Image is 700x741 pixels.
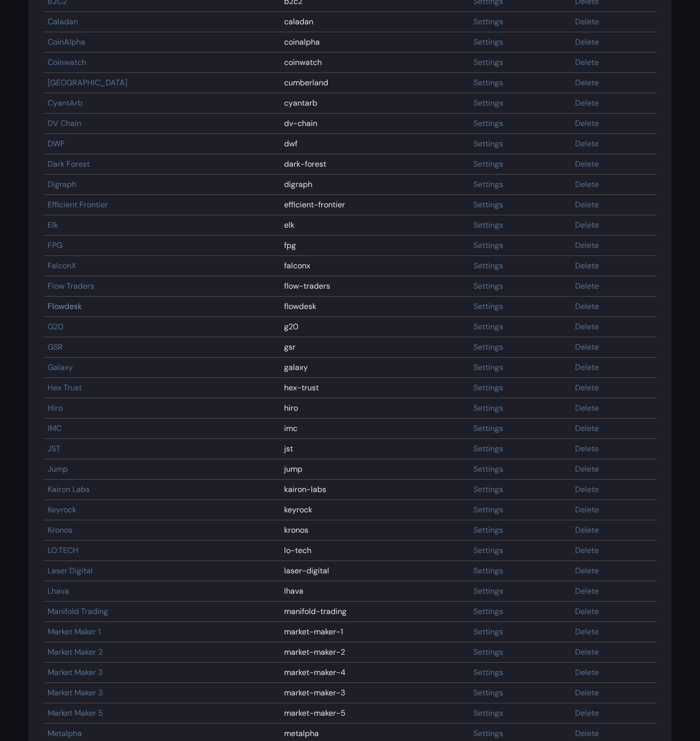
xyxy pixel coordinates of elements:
a: Delete [575,138,599,149]
a: Market Maker 3 [48,687,103,698]
a: Delete [575,57,599,67]
a: Galaxy [48,362,73,372]
a: Delete [575,647,599,657]
td: imc [280,419,469,439]
a: DWF [48,138,65,149]
a: Settings [473,647,503,657]
a: FPG [48,240,62,250]
a: Settings [473,240,503,250]
a: Hiro [48,403,62,413]
td: market-maker-3 [280,683,469,703]
a: Settings [473,443,503,454]
td: keyrock [280,500,469,520]
a: Delete [575,16,599,27]
a: Settings [473,504,503,515]
a: Delete [575,687,599,698]
td: hex-trust [280,378,469,398]
a: Settings [473,687,503,698]
td: hiro [280,398,469,419]
td: flow-traders [280,276,469,297]
a: Settings [473,545,503,556]
a: Delete [575,199,599,210]
a: Settings [473,98,503,108]
a: Hex Trust [48,382,82,393]
td: market-maker-5 [280,703,469,724]
a: Settings [473,403,503,413]
a: Metalpha [48,728,82,739]
a: Settings [473,484,503,494]
td: galaxy [280,358,469,378]
a: Kairon Labs [48,484,90,494]
a: Settings [473,626,503,637]
a: IMC [48,423,61,433]
a: Delete [575,77,599,88]
a: Delete [575,586,599,596]
a: Coinwatch [48,57,86,67]
td: falconx [280,256,469,276]
td: jst [280,439,469,459]
a: Settings [473,667,503,678]
a: Delete [575,118,599,128]
a: Settings [473,525,503,535]
td: coinalpha [280,32,469,53]
a: Delete [575,220,599,230]
a: Delete [575,37,599,47]
a: Settings [473,118,503,128]
td: flowdesk [280,297,469,317]
a: Settings [473,281,503,291]
a: JST [48,443,60,454]
td: lhava [280,581,469,602]
a: Laser Digital [48,565,93,576]
a: Delete [575,281,599,291]
a: Kronos [48,525,72,535]
a: Settings [473,362,503,372]
td: g20 [280,317,469,337]
td: cumberland [280,73,469,93]
a: Flowdesk [48,301,82,311]
a: Settings [473,138,503,149]
a: Market Maker 3 [48,667,103,678]
td: fpg [280,236,469,256]
a: Settings [473,77,503,88]
a: Delete [575,728,599,739]
a: Delete [575,525,599,535]
a: FalconX [48,260,76,271]
a: Settings [473,382,503,393]
a: Elk [48,220,58,230]
td: jump [280,459,469,480]
a: Delete [575,342,599,352]
td: market-maker-4 [280,663,469,683]
td: dwf [280,134,469,154]
td: coinwatch [280,53,469,73]
td: kronos [280,520,469,541]
td: dv-chain [280,114,469,134]
a: CoinAlpha [48,37,85,47]
a: Settings [473,565,503,576]
a: Keyrock [48,504,76,515]
td: laser-digital [280,561,469,581]
a: Settings [473,301,503,311]
a: Market Maker 2 [48,647,103,657]
a: Delete [575,240,599,250]
a: CyantArb [48,98,83,108]
a: Delete [575,464,599,474]
a: Digraph [48,179,76,189]
a: Settings [473,708,503,718]
a: Delete [575,321,599,332]
a: Settings [473,179,503,189]
a: Delete [575,626,599,637]
a: Settings [473,423,503,433]
td: kairon-labs [280,480,469,500]
a: Delete [575,301,599,311]
a: Delete [575,667,599,678]
a: Market Maker 1 [48,626,101,637]
td: elk [280,215,469,236]
a: Manifold Trading [48,606,108,617]
a: Jump [48,464,68,474]
a: Settings [473,342,503,352]
a: Delete [575,443,599,454]
a: [GEOGRAPHIC_DATA] [48,77,127,88]
td: efficient-frontier [280,195,469,215]
a: Settings [473,37,503,47]
a: Delete [575,504,599,515]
